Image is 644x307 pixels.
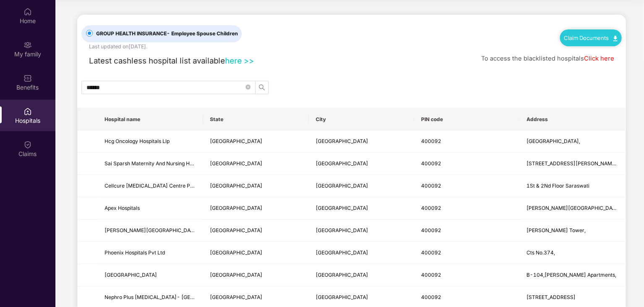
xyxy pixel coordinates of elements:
td: Mumbai [309,220,414,242]
span: Nephro Plus [MEDICAL_DATA]- [GEOGRAPHIC_DATA] [105,294,234,300]
span: [GEOGRAPHIC_DATA] [210,138,262,144]
td: Maharashtra [203,264,309,286]
span: 400092 [421,183,441,189]
span: Cts No.374, [527,249,555,256]
span: GROUP HEALTH INSURANCE [93,30,241,38]
span: [GEOGRAPHIC_DATA] [105,272,157,278]
button: search [255,81,269,94]
td: Apex Hospitals [98,197,203,220]
span: [GEOGRAPHIC_DATA] [210,227,262,233]
img: svg+xml;base64,PHN2ZyBpZD0iQmVuZWZpdHMiIHhtbG5zPSJodHRwOi8vd3d3LnczLm9yZy8yMDAwL3N2ZyIgd2lkdGg9Ij... [24,74,32,82]
span: [GEOGRAPHIC_DATA] [316,272,368,278]
span: [GEOGRAPHIC_DATA] [210,160,262,167]
th: City [309,108,414,131]
span: 400092 [421,294,441,300]
div: Last updated on [DATE] . [89,42,147,50]
span: close-circle [246,83,251,91]
td: B-104,Gomti Apartments, [520,264,626,286]
td: Sai Sparsh Maternity And Nursing Home [98,153,203,175]
td: Sidhivinayak Tower, [520,220,626,242]
span: 400092 [421,160,441,167]
span: search [256,84,268,91]
td: Mumbai [309,197,414,220]
span: [GEOGRAPHIC_DATA] [316,227,368,233]
span: 400092 [421,205,441,211]
span: [GEOGRAPHIC_DATA] [316,160,368,167]
a: here >> [225,56,254,65]
span: B-104,[PERSON_NAME] Apartments, [527,272,617,278]
img: svg+xml;base64,PHN2ZyBpZD0iSG9tZSIgeG1sbnM9Imh0dHA6Ly93d3cudzMub3JnLzIwMDAvc3ZnIiB3aWR0aD0iMjAiIG... [24,8,32,16]
td: Cellcure Cancer Centre Pvt Ltd [98,175,203,197]
span: [PERSON_NAME][GEOGRAPHIC_DATA] [105,227,199,233]
span: [GEOGRAPHIC_DATA] [210,272,262,278]
span: - Employee Spouse Children [167,30,238,37]
img: svg+xml;base64,PHN2ZyBpZD0iSG9zcGl0YWxzIiB4bWxucz0iaHR0cDovL3d3dy53My5vcmcvMjAwMC9zdmciIHdpZHRoPS... [24,107,32,116]
td: 1St Floor,Trupti Building,Sai Baba Nagar, [520,153,626,175]
span: [GEOGRAPHIC_DATA] [316,249,368,256]
span: [PERSON_NAME] Tower, [527,227,586,233]
td: Phoenix Hospitals Pvt Ltd [98,242,203,264]
span: [GEOGRAPHIC_DATA] [316,183,368,189]
span: 400092 [421,138,441,144]
td: Mumbai [309,131,414,153]
td: Maharashtra [203,153,309,175]
span: 400092 [421,227,441,233]
span: Cellcure [MEDICAL_DATA] Centre Pvt Ltd [105,183,204,189]
a: Claim Documents [564,34,618,41]
span: [GEOGRAPHIC_DATA] [210,249,262,256]
th: PIN code [414,108,520,131]
td: Mumbai [309,264,414,286]
span: Sai Sparsh Maternity And Nursing Home [105,160,200,167]
span: [GEOGRAPHIC_DATA], [527,138,581,144]
td: Dhanashri Hospital [98,220,203,242]
span: [GEOGRAPHIC_DATA] [316,205,368,211]
img: svg+xml;base64,PHN2ZyB4bWxucz0iaHR0cDovL3d3dy53My5vcmcvMjAwMC9zdmciIHdpZHRoPSIxMC40IiBoZWlnaHQ9Ij... [613,36,618,41]
span: close-circle [246,85,251,90]
span: [GEOGRAPHIC_DATA] [210,294,262,300]
td: Arihant Eye Care Centre [98,264,203,286]
span: Address [527,116,619,123]
a: Click here [584,55,614,62]
img: svg+xml;base64,PHN2ZyBpZD0iQ2xhaW0iIHhtbG5zPSJodHRwOi8vd3d3LnczLm9yZy8yMDAwL3N2ZyIgd2lkdGg9IjIwIi... [24,140,32,149]
span: Latest cashless hospital list available [89,56,225,65]
th: State [203,108,309,131]
span: 1St & 2Nd Floor Saraswati [527,183,590,189]
td: Maharashtra [203,131,309,153]
span: 400092 [421,249,441,256]
td: Holy Cross Road, [520,131,626,153]
span: [GEOGRAPHIC_DATA] [210,205,262,211]
th: Hospital name [98,108,203,131]
td: Maharashtra [203,220,309,242]
span: Phoenix Hospitals Pvt Ltd [105,249,165,256]
td: Maharashtra [203,242,309,264]
span: Apex Hospitals [105,205,140,211]
td: Mumbai [309,175,414,197]
td: Maharashtra [203,197,309,220]
span: [GEOGRAPHIC_DATA] [316,138,368,144]
span: 400092 [421,272,441,278]
td: Vaishali Heights,Near Standard Chartered Bank, [520,197,626,220]
td: Maharashtra [203,175,309,197]
td: 1St & 2Nd Floor Saraswati [520,175,626,197]
td: Mumbai [309,153,414,175]
span: To access the blacklisted hospitals [481,55,584,62]
span: [STREET_ADDRESS] [527,294,576,300]
span: Hcg Oncology Hospitals Llp [105,138,170,144]
img: svg+xml;base64,PHN2ZyB3aWR0aD0iMjAiIGhlaWdodD0iMjAiIHZpZXdCb3g9IjAgMCAyMCAyMCIgZmlsbD0ibm9uZSIgeG... [24,41,32,49]
td: Mumbai [309,242,414,264]
span: Hospital name [105,116,196,123]
td: Cts No.374, [520,242,626,264]
td: Hcg Oncology Hospitals Llp [98,131,203,153]
th: Address [520,108,626,131]
span: [GEOGRAPHIC_DATA] [210,183,262,189]
span: [GEOGRAPHIC_DATA] [316,294,368,300]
